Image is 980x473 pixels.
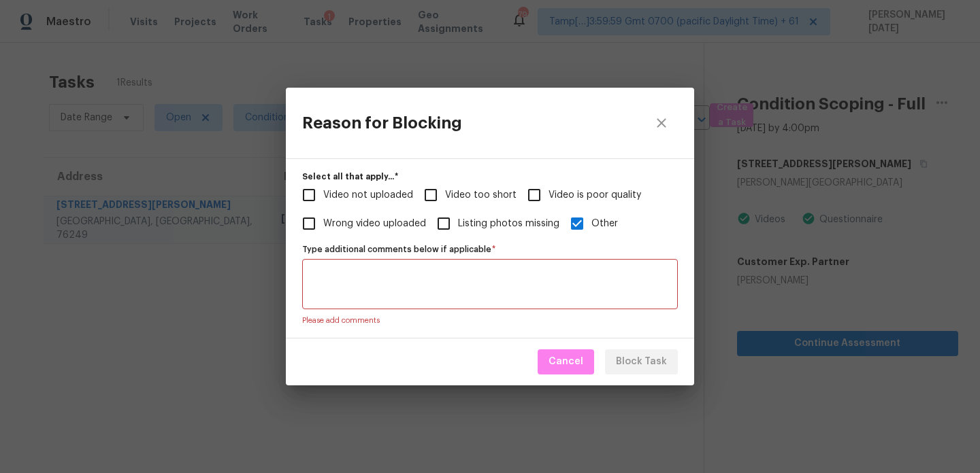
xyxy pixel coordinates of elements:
[323,188,413,203] span: Video not uploaded
[563,209,591,238] span: Other
[295,181,323,209] span: Video not uploaded
[645,107,678,139] button: close
[520,181,549,209] span: Video is poor quality
[538,349,594,374] button: Cancel
[302,173,678,181] label: Select all that apply...
[295,209,323,238] span: Wrong video uploaded
[302,113,462,133] h3: Reason for Blocking
[458,217,559,231] span: Listing photos missing
[445,188,517,203] span: Video too short
[549,353,583,370] span: Cancel
[591,217,618,231] span: Other
[323,217,426,231] span: Wrong video uploaded
[302,315,678,327] p: Please add comments
[549,188,641,203] span: Video is poor quality
[302,240,678,327] div: Additional Comments
[429,209,458,238] span: Listing photos missing
[302,245,678,253] label: Type additional comments below if applicable
[416,181,445,209] span: Video too short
